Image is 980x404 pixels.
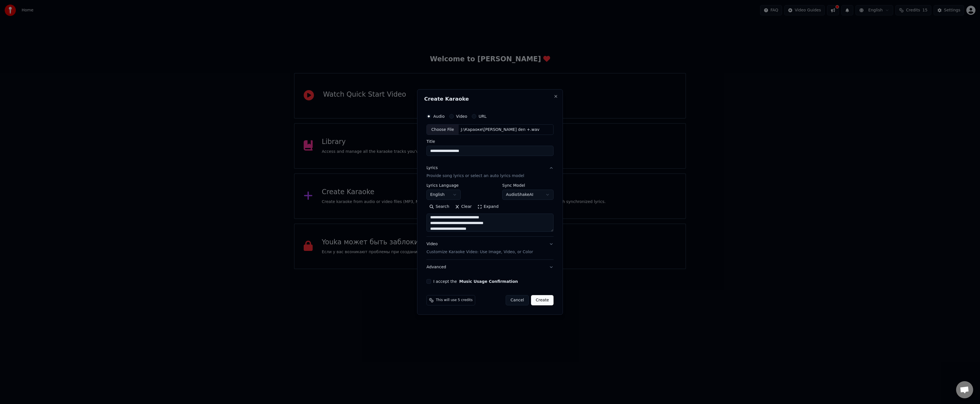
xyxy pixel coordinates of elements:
[424,96,556,101] h2: Create Karaoke
[459,127,542,133] div: J:\Караоке\[PERSON_NAME] den +.wav
[479,114,487,118] label: URL
[426,237,554,260] button: VideoCustomize Karaoke Video: Use Image, Video, or Color
[426,260,554,275] button: Advanced
[426,140,554,144] label: Title
[427,125,459,135] div: Choose File
[426,249,533,255] p: Customize Karaoke Video: Use Image, Video, or Color
[531,295,554,305] button: Create
[426,184,554,237] div: LyricsProvide song lyrics or select an auto lyrics model
[506,295,529,305] button: Cancel
[426,202,452,212] button: Search
[436,298,473,303] span: This will use 5 credits
[426,184,461,188] label: Lyrics Language
[433,279,518,283] label: I accept the
[426,173,524,179] p: Provide song lyrics or select an auto lyrics model
[426,241,533,255] div: Video
[452,202,475,212] button: Clear
[426,161,554,184] button: LyricsProvide song lyrics or select an auto lyrics model
[456,114,467,118] label: Video
[459,279,518,283] button: I accept the
[502,184,554,188] label: Sync Model
[475,202,501,212] button: Expand
[426,165,438,171] div: Lyrics
[433,114,445,118] label: Audio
